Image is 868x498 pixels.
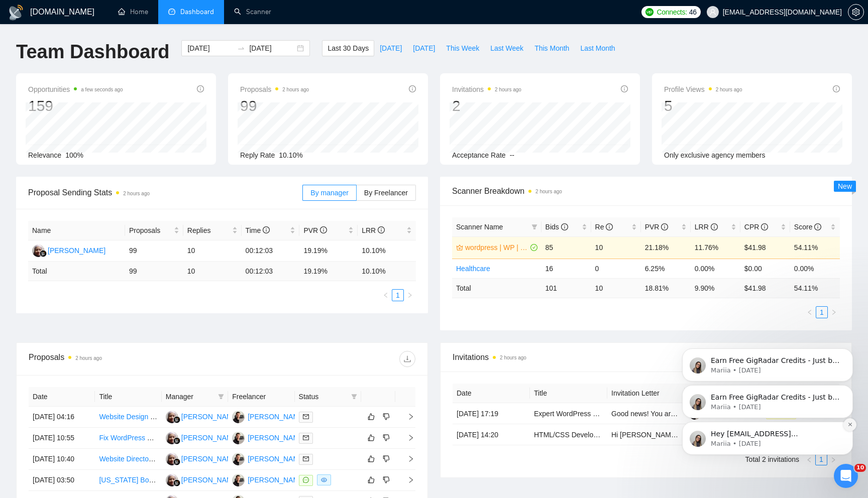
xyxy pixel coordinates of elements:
[535,189,562,194] time: 2 hours ago
[667,284,868,471] iframe: Intercom notifications message
[399,413,414,420] span: right
[321,477,327,483] span: eye
[744,223,768,231] span: CPR
[383,455,390,463] span: dislike
[368,455,375,463] span: like
[740,278,790,298] td: $ 41.98
[740,236,790,259] td: $41.98
[168,8,175,15] span: dashboard
[456,244,463,251] span: crown
[409,85,416,92] span: info-circle
[322,40,374,56] button: Last 30 Days
[29,407,95,428] td: [DATE] 04:16
[362,226,385,234] span: LRR
[364,189,408,197] span: By Freelancer
[452,185,840,197] span: Scanner Breakdown
[240,83,309,95] span: Proposals
[232,454,305,462] a: OS[PERSON_NAME]
[29,351,222,367] div: Proposals
[249,43,295,54] input: End date
[645,8,654,16] img: upwork-logo.png
[180,8,214,16] span: Dashboard
[81,87,123,92] time: a few seconds ago
[607,384,685,403] th: Invitation Letter
[404,289,416,301] button: right
[240,96,309,115] div: 99
[794,223,821,231] span: Score
[368,476,375,484] span: like
[237,44,245,52] span: to
[606,223,613,230] span: info-circle
[641,236,691,259] td: 21.18%
[118,8,148,16] a: homeHome
[29,449,95,470] td: [DATE] 10:40
[368,413,375,421] span: like
[661,223,668,230] span: info-circle
[328,43,369,54] span: Last 30 Days
[664,151,766,159] span: Only exclusive agency members
[591,259,641,278] td: 0
[541,259,591,278] td: 16
[232,411,245,423] img: OS
[16,40,169,64] h1: Team Dashboard
[99,413,251,421] a: Website Design for NFL Agent – Modern & Sleek
[530,403,607,424] td: Expert WordPress Developer Needed for High-Performance SaaS Site
[248,432,305,443] div: [PERSON_NAME]
[365,474,377,486] button: like
[561,223,568,230] span: info-circle
[761,223,768,230] span: info-circle
[232,432,245,444] img: OS
[500,355,526,360] time: 2 hours ago
[790,236,840,259] td: 54.11%
[790,278,840,298] td: 54.11 %
[183,262,242,281] td: 10
[453,351,839,363] span: Invitations
[166,432,178,444] img: NM
[580,43,615,54] span: Last Month
[833,85,840,92] span: info-circle
[591,278,641,298] td: 10
[218,394,224,400] span: filter
[641,278,691,298] td: 18.81 %
[848,4,864,20] button: setting
[380,289,392,301] li: Previous Page
[248,411,305,422] div: [PERSON_NAME]
[181,474,239,485] div: [PERSON_NAME]
[485,40,529,56] button: Last Week
[166,453,178,465] img: NM
[95,470,161,491] td: Arizona Boat Classifieds (SEO-First, Free Listings, Dealer Membership)
[368,434,375,442] span: like
[834,464,858,488] iframe: Intercom live chat
[129,225,172,236] span: Proposals
[380,411,392,423] button: dislike
[181,453,239,464] div: [PERSON_NAME]
[534,410,754,418] a: Expert WordPress Developer Needed for High-Performance SaaS Site
[303,414,309,420] span: mail
[232,412,305,420] a: OS[PERSON_NAME]
[378,226,385,233] span: info-circle
[399,351,415,367] button: download
[365,411,377,423] button: like
[641,259,691,278] td: 6.25%
[399,476,414,483] span: right
[181,411,239,422] div: [PERSON_NAME]
[351,394,357,400] span: filter
[248,474,305,485] div: [PERSON_NAME]
[299,240,358,262] td: 19.19%
[279,151,302,159] span: 10.10%
[48,245,105,256] div: [PERSON_NAME]
[380,474,392,486] button: dislike
[383,476,390,484] span: dislike
[365,432,377,444] button: like
[349,389,359,404] span: filter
